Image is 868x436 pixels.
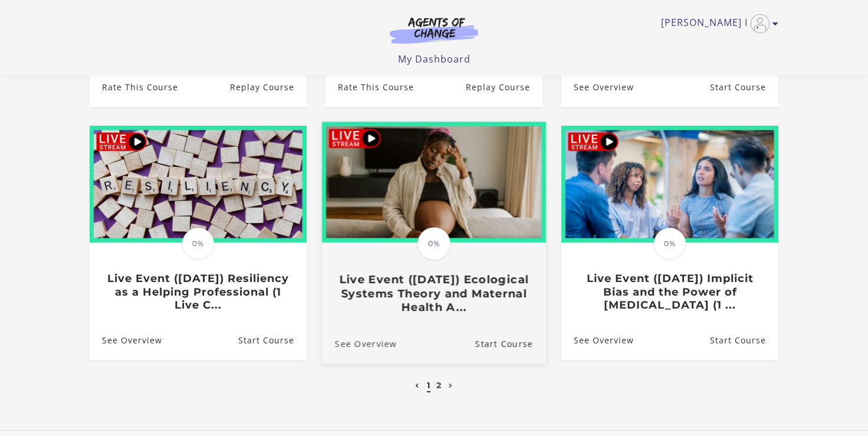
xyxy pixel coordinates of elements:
a: Live Event: Treating Anxiety Disorders: An Overview of DBT, CBT, an...: Rate This Course [90,68,178,107]
a: Next page [446,380,456,391]
a: Toggle menu [661,14,772,33]
h3: Live Event ([DATE]) Implicit Bias and the Power of [MEDICAL_DATA] (1 ... [574,272,765,312]
a: 2 [436,380,442,391]
a: Live Event (8/29/25) Culturally Responsive Leadership (1 Live CE Cr...: Resume Course [710,68,778,107]
a: Live Event (8/8/25) Ecological Systems Theory and Maternal Health A...: Resume Course [475,324,546,363]
a: Live Event (8/1/25) Implicit Bias and the Power of Peer Support (1 ...: Resume Course [710,321,778,359]
a: Live Event: Treating Anxiety Disorders: An Overview of DBT, CBT, an...: Resume Course [230,68,307,107]
span: 0% [417,227,451,260]
a: Live Event (8/22/25) Treating Anxiety Disorders: An Overview of DBT...: Rate This Course [325,68,414,107]
a: Live Event (8/8/25) Ecological Systems Theory and Maternal Health A...: See Overview [322,324,397,363]
a: Live Event (8/22/25) Treating Anxiety Disorders: An Overview of DBT...: Resume Course [466,68,542,107]
a: Live Event (8/1/25) Implicit Bias and the Power of Peer Support (1 ...: See Overview [561,321,634,359]
a: Live Event (8/15/25) Resiliency as a Helping Professional (1 Live C...: Resume Course [238,321,307,359]
a: Live Event (8/15/25) Resiliency as a Helping Professional (1 Live C...: See Overview [90,321,162,359]
span: 0% [182,228,214,260]
span: 0% [654,228,686,260]
h3: Live Event ([DATE]) Ecological Systems Theory and Maternal Health A... [335,273,533,314]
a: 1 [427,380,430,391]
img: Agents of Change Logo [377,17,491,44]
a: Live Event (8/29/25) Culturally Responsive Leadership (1 Live CE Cr...: See Overview [561,68,634,107]
h3: Live Event ([DATE]) Resiliency as a Helping Professional (1 Live C... [102,272,294,312]
a: My Dashboard [398,53,471,65]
